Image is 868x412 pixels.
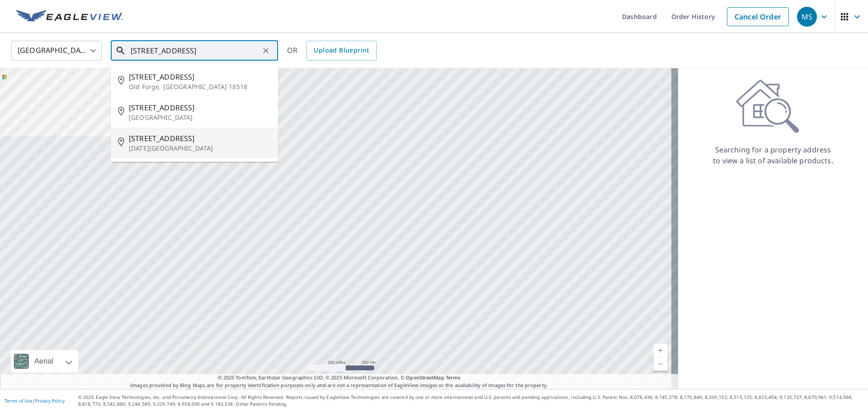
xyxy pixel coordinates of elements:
[307,41,376,61] a: Upload Blueprint
[129,71,271,82] span: [STREET_ADDRESS]
[129,144,271,153] p: [DATE][GEOGRAPHIC_DATA]
[406,374,444,381] a: OpenStreetMap
[78,394,863,407] p: © 2025 Eagle View Technologies, Inc. and Pictometry International Corp. All Rights Reserved. Repo...
[129,102,271,113] span: [STREET_ADDRESS]
[129,133,271,144] span: [STREET_ADDRESS]
[32,350,56,373] div: Aerial
[446,374,461,381] a: Terms
[5,398,65,403] p: |
[259,44,272,57] button: Clear
[5,398,33,404] a: Terms of Use
[218,374,461,382] span: © 2025 TomTom, Earthstar Geographics SIO, © 2025 Microsoft Corporation, ©
[35,398,65,404] a: Privacy Policy
[727,7,789,26] a: Cancel Order
[11,350,78,373] div: Aerial
[129,113,271,122] p: [GEOGRAPHIC_DATA]
[16,10,123,24] img: EV Logo
[654,357,667,371] a: Current Level 5, Zoom Out
[129,82,271,91] p: Old Forge, [GEOGRAPHIC_DATA] 18518
[654,344,667,357] a: Current Level 5, Zoom In
[314,45,369,56] span: Upload Blueprint
[11,38,102,63] div: [GEOGRAPHIC_DATA]
[797,7,817,27] div: MS
[131,38,259,63] input: Search by address or latitude-longitude
[712,144,834,166] p: Searching for a property address to view a list of available products.
[287,41,377,61] div: OR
